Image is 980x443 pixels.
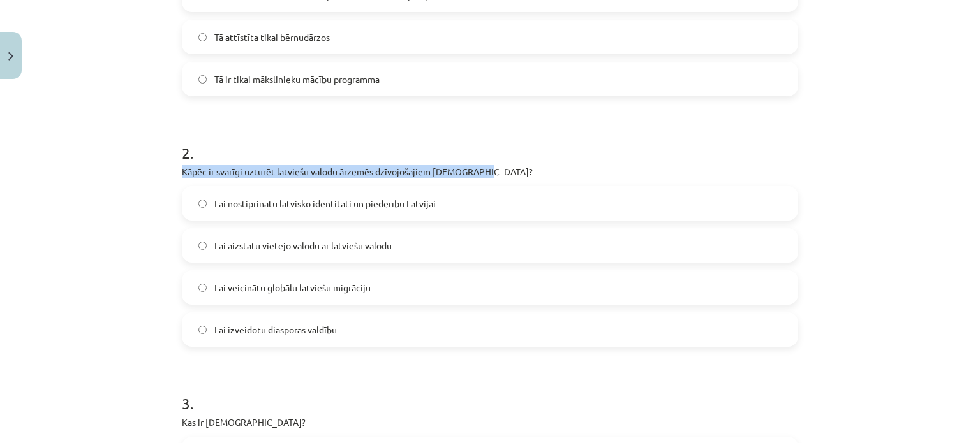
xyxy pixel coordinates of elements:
[214,239,392,252] span: Lai aizstātu vietējo valodu ar latviešu valodu
[182,165,798,178] p: Kāpēc ir svarīgi uzturēt latviešu valodu ārzemēs dzīvojošajiem [DEMOGRAPHIC_DATA]?
[182,372,798,412] h1: 3 .
[198,242,207,250] input: Lai aizstātu vietējo valodu ar latviešu valodu
[214,323,337,337] span: Lai izveidotu diasporas valdību
[214,31,330,44] span: Tā attīstīta tikai bērnudārzos
[198,33,207,41] input: Tā attīstīta tikai bērnudārzos
[198,284,207,292] input: Lai veicinātu globālu latviešu migrāciju
[8,52,13,61] img: icon-close-lesson-0947bae3869378f0d4975bcd49f059093ad1ed9edebbc8119c70593378902aed.svg
[214,281,371,294] span: Lai veicinātu globālu latviešu migrāciju
[214,197,436,210] span: Lai nostiprinātu latvisko identitāti un piederību Latvijai
[198,326,207,334] input: Lai izveidotu diasporas valdību
[198,200,207,208] input: Lai nostiprinātu latvisko identitāti un piederību Latvijai
[214,73,380,86] span: Tā ir tikai mākslinieku mācību programma
[198,75,207,84] input: Tā ir tikai mākslinieku mācību programma
[182,122,798,161] h1: 2 .
[182,416,798,429] p: Kas ir [DEMOGRAPHIC_DATA]?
